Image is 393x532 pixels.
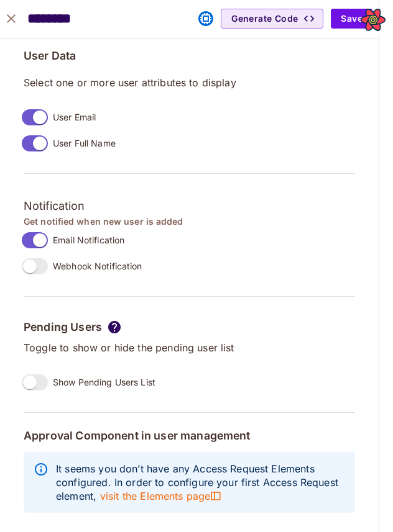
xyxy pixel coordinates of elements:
[24,341,355,354] p: Toggle to show or hide the pending user list
[53,137,116,149] span: User Full Name
[24,321,102,333] h5: Pending Users
[331,9,372,29] button: Save
[56,462,345,503] p: It seems you don’t have any Access Request Elements configured. In order to configure your first ...
[24,430,355,442] h5: Approval Component in user management
[361,7,386,32] button: Open React Query Devtools
[53,260,142,272] span: Webhook Notification
[53,111,96,123] span: User Email
[24,215,355,227] h4: Get notified when new user is added
[53,376,155,388] span: Show Pending Users List
[53,234,124,246] span: Email Notification
[221,9,323,29] button: Generate Code
[99,489,221,503] span: visit the Elements page
[198,11,213,26] svg: This element was embedded
[24,197,355,215] h3: Notification
[24,50,355,62] h5: User Data
[24,76,355,89] p: Select one or more user attributes to display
